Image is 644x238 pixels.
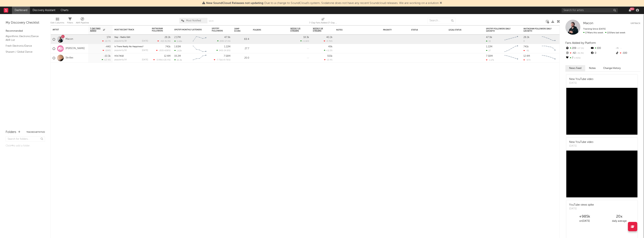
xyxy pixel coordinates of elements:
[523,55,530,57] div: 12.4M
[234,46,249,51] div: 27.7
[630,7,634,10] div: 99 +
[565,42,596,44] span: Fans Added by Platform
[486,46,492,48] div: 1.22M
[191,35,208,44] svg: Chart title
[152,28,165,32] div: Instagram Followers
[142,40,148,42] div: [DATE]
[565,51,590,56] div: -42
[569,77,593,81] div: New YouTube video
[583,32,625,34] span: 225 fans last week
[565,65,585,71] button: News Feed
[523,49,529,52] div: -91
[583,22,593,25] a: Macon
[486,55,493,57] div: 7.58M
[114,36,148,38] div: Slay - Radio Edit
[159,50,163,52] span: -203
[6,50,41,54] a: Shazam / Global Dance
[523,59,531,61] div: -974
[309,21,337,25] div: 7-Day Fans Added (7-Day Fans Added)
[6,144,45,148] div: Click to add a folder.
[486,59,494,61] div: -1.17k
[300,40,309,42] div: +1.16 %
[583,28,606,30] span: Tracking Since: [DATE]
[599,65,625,71] button: Change History
[114,40,127,42] div: popularity: 38
[142,49,148,51] div: [DATE]
[569,81,593,85] div: [DATE]
[66,47,85,50] a: [PERSON_NAME]
[449,29,473,31] div: Legal Status
[523,36,529,39] div: 28.2k
[114,46,148,48] div: Is There Really No Happiness?
[163,59,170,61] span: +20.4 %
[253,29,281,31] div: Folders
[6,29,45,33] div: Recommended
[523,46,529,48] div: 741k
[174,46,181,48] div: 1.83M
[629,9,631,12] button: 99+
[234,37,249,42] div: 69.4
[165,46,171,48] div: 741k
[164,50,170,52] span: -608 %
[6,44,41,48] a: Fresh Electronic/Dance
[427,18,455,23] input: Search...
[313,28,327,32] span: Weekly UK Streams
[206,2,439,5] span: : Due to a change to SoundCloud's system, Sodatone does not have any recent Soundcloud releases. ...
[336,29,374,31] div: Notes
[562,8,618,13] input: Search for artists
[631,22,640,25] button: Untrack
[585,65,599,71] button: Notes
[214,59,230,61] div: ( )
[583,32,603,34] span: 174 fans this week
[30,7,58,14] a: Discovery Assistant
[76,16,89,27] div: A&R Pipeline
[219,50,223,52] span: 540
[142,59,148,61] div: [DATE]
[6,136,45,142] input: Search for folders...
[486,36,492,39] div: 47.9k
[114,36,130,38] a: Slay - Radio Edit
[174,40,182,43] div: 5.48k
[51,16,64,27] div: Edit Columns
[156,49,171,52] div: ( )
[160,40,163,42] span: -42
[174,36,181,39] div: 2.17M
[328,46,332,48] div: 49k
[164,55,171,57] div: 12.4M
[6,34,41,42] a: Algorithmic Electronic/Dance A&R List
[191,44,208,53] svg: Chart title
[567,219,602,223] div: on [DATE]
[114,49,127,51] div: popularity: 50
[217,40,230,42] div: ( )
[90,28,102,32] span: 7-Day Fans Added
[105,46,111,48] div: -440
[165,36,171,39] div: 28.2k
[174,59,182,61] div: 65.3k
[327,55,332,57] div: 555k
[67,21,73,25] div: Filters
[523,28,552,32] div: Instagram Followers Daily Growth
[153,59,171,61] div: ( )
[486,40,491,43] div: 33
[615,46,640,51] div: --
[565,46,590,51] div: 209
[216,59,222,61] span: -7.71k
[486,28,514,32] div: Spotify Followers Daily Growth
[583,22,593,25] span: Macon
[569,140,593,144] div: New YouTube video
[6,130,16,134] div: Folders
[602,214,637,219] div: 20 x
[51,21,64,25] div: Edit Columns
[186,19,201,22] span: Most Notified
[66,38,73,41] a: Macon
[114,55,148,57] div: VOLTAGE
[224,46,230,48] div: 1.22M
[107,36,111,39] div: 174
[224,55,230,57] div: 7.58M
[102,59,111,61] div: +17.4 %
[224,40,230,42] span: -17.1 %
[174,55,181,57] div: 19.2M
[174,29,202,31] div: Spotify Monthly Listeners
[26,131,45,133] button: Tracked Artists(3)
[615,51,640,56] div: -100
